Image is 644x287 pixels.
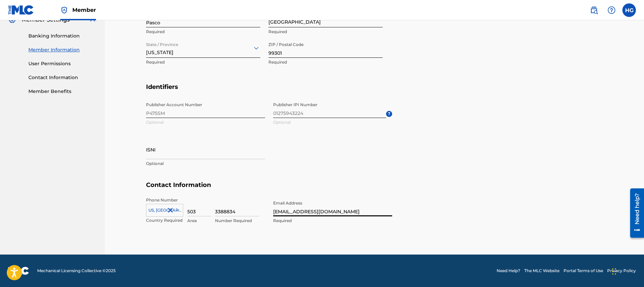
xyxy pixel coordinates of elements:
[386,111,392,117] span: ?
[146,181,603,197] h5: Contact Information
[146,161,265,167] p: Optional
[524,268,559,274] a: The MLC Website
[607,268,636,274] a: Privacy Policy
[187,218,211,224] p: Area
[146,40,260,56] div: [US_STATE]
[72,6,96,14] span: Member
[8,267,29,275] img: logo
[607,6,616,14] img: help
[273,218,392,224] p: Required
[268,29,383,35] p: Required
[497,268,520,274] a: Need Help?
[146,29,260,35] p: Required
[28,60,97,67] a: User Permissions
[28,32,97,40] a: Banking Information
[587,3,601,17] a: Public Search
[625,186,644,240] iframe: Resource Center
[564,268,603,274] a: Portal Terms of Use
[37,268,116,274] span: Mechanical Licensing Collective © 2025
[605,3,618,17] div: Help
[612,261,616,282] div: Drag
[268,59,383,65] p: Required
[622,3,636,17] div: User Menu
[590,6,598,14] img: search
[146,217,183,223] p: Country Required
[146,38,178,48] label: State / Province
[8,5,34,15] img: MLC Logo
[60,6,68,14] img: Top Rightsholder
[28,46,97,53] a: Member Information
[28,88,97,95] a: Member Benefits
[146,83,603,99] h5: Identifiers
[28,74,97,81] a: Contact Information
[146,59,260,65] p: Required
[610,255,644,287] iframe: Chat Widget
[215,218,259,224] p: Number Required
